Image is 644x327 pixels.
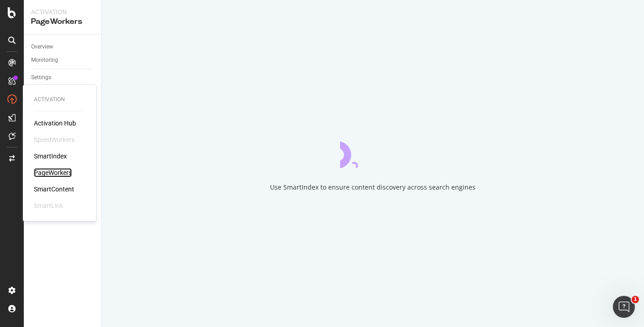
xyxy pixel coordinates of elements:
[34,201,63,210] div: SmartLink
[34,96,85,104] div: Activation
[31,73,95,82] a: Settings
[31,16,94,27] div: PageWorkers
[31,55,95,65] a: Monitoring
[31,55,58,65] div: Monitoring
[34,119,76,128] a: Activation Hub
[31,7,94,16] div: Activation
[31,42,53,52] div: Overview
[34,152,67,161] a: SmartIndex
[31,42,95,52] a: Overview
[340,135,406,168] div: animation
[613,296,635,318] iframe: Intercom live chat
[632,296,639,303] span: 1
[31,73,51,82] div: Settings
[34,135,75,144] div: SpeedWorkers
[34,168,72,177] a: PageWorkers
[34,185,74,194] a: SmartContent
[270,183,476,192] div: Use SmartIndex to ensure content discovery across search engines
